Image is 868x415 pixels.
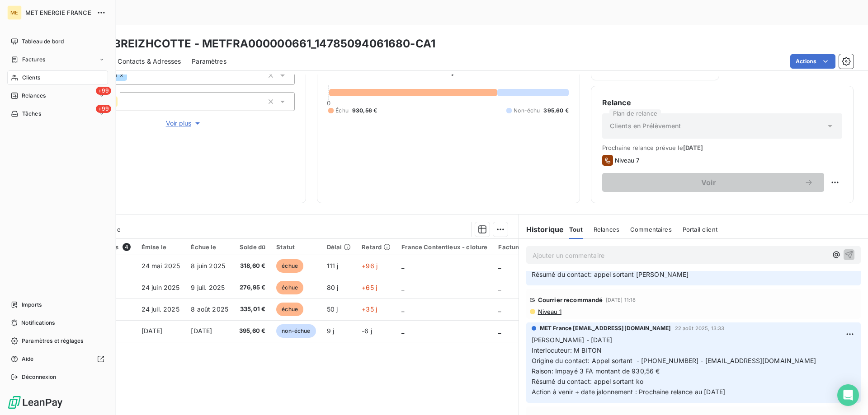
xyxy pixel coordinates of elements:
[142,305,179,313] span: 24 juil. 2025
[532,270,689,278] span: Résumé du contact: appel sortant [PERSON_NAME]
[519,224,564,235] h6: Historique
[22,110,41,118] span: Tâches
[127,71,134,79] input: Ajouter une valeur
[362,284,377,291] span: +65 j
[191,243,228,251] div: Échue le
[191,327,212,335] span: [DATE]
[22,337,83,345] span: Paramètres et réglages
[142,327,163,335] span: [DATE]
[191,262,225,270] span: 8 juin 2025
[606,297,636,303] span: [DATE] 11:18
[239,283,265,292] span: 276,95 €
[335,107,349,115] span: Échu
[362,262,377,270] span: +96 j
[276,243,316,251] div: Statut
[532,378,854,396] span: Résumé du contact: appel sortant ko Action à venir + date jalonnement : Prochaine relance au [DATE]
[276,303,303,316] span: échue
[362,243,391,251] div: Retard
[239,326,265,336] span: 395,60 €
[498,243,560,251] div: Facture / Echéancier
[401,284,404,291] span: _
[498,327,501,335] span: _
[239,243,265,251] div: Solde dû
[22,74,40,82] span: Clients
[630,226,672,233] span: Commentaires
[683,226,717,233] span: Portail client
[118,98,125,106] input: Ajouter une valeur
[498,284,501,291] span: _
[362,305,377,313] span: +35 j
[166,119,202,128] span: Voir plus
[498,262,501,270] span: _
[401,327,404,335] span: _
[401,243,487,251] div: France Contentieux - cloture
[118,57,181,66] span: Contacts & Adresses
[569,226,583,233] span: Tout
[191,284,225,291] span: 9 juil. 2025
[613,179,804,186] span: Voir
[80,36,435,52] h3: SASU BREIZHCOTTE - METFRA000000661_14785094061680-CA1
[543,107,568,115] span: 395,60 €
[239,305,265,314] span: 335,01 €
[191,305,228,313] span: 8 août 2025
[327,284,339,291] span: 80 j
[538,296,603,303] span: Courrier recommandé
[7,395,63,410] img: Logo LeanPay
[276,281,303,294] span: échue
[96,87,111,95] span: +99
[22,56,45,64] span: Factures
[602,144,842,151] span: Prochaine relance prévue le
[327,327,334,335] span: 9 j
[73,118,295,128] button: Voir plus
[327,99,330,107] span: 0
[602,97,842,108] h6: Relance
[594,226,619,233] span: Relances
[683,144,703,151] span: [DATE]
[790,54,835,69] button: Actions
[142,262,180,270] span: 24 mai 2025
[123,243,131,251] span: 4
[514,107,540,115] span: Non-échu
[142,284,180,291] span: 24 juin 2025
[22,373,57,381] span: Déconnexion
[327,305,338,313] span: 50 j
[352,107,377,115] span: 930,56 €
[837,384,859,406] div: Open Intercom Messenger
[142,243,180,251] div: Émise le
[401,262,404,270] span: _
[239,261,265,270] span: 318,60 €
[537,308,561,315] span: Niveau 1
[602,173,824,192] button: Voir
[327,243,351,251] div: Délai
[532,367,660,375] span: Raison: Impayé 3 FA montant de 930,56 €
[22,37,64,46] span: Tableau de bord
[192,57,226,66] span: Paramètres
[22,355,34,363] span: Aide
[401,305,404,313] span: _
[675,326,725,331] span: 22 août 2025, 13:33
[615,157,639,164] span: Niveau 7
[276,259,303,273] span: échue
[540,324,671,332] span: MET France [EMAIL_ADDRESS][DOMAIN_NAME]
[276,324,316,338] span: non-échue
[22,92,46,100] span: Relances
[96,105,111,113] span: +99
[532,357,816,364] span: Origine du contact: Appel sortant - [PHONE_NUMBER] - [EMAIL_ADDRESS][DOMAIN_NAME]
[498,305,501,313] span: _
[22,301,42,309] span: Imports
[327,262,339,270] span: 111 j
[7,352,108,366] a: Aide
[21,319,55,327] span: Notifications
[610,121,681,131] span: Clients en Prélèvement
[362,327,372,335] span: -6 j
